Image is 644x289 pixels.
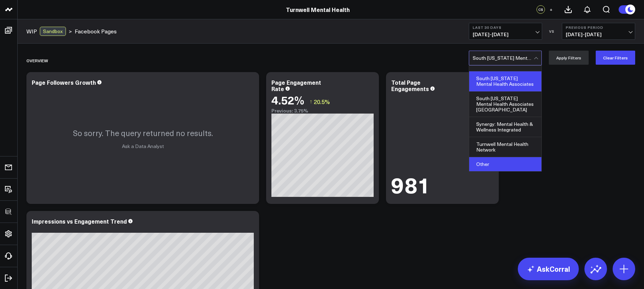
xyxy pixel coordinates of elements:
button: + [547,5,555,14]
div: Previous: 3.75% [271,108,374,114]
span: ↑ [309,97,312,106]
a: Facebook Pages [75,27,117,35]
span: 20.5% [314,98,330,105]
div: Total Page Engagements [391,78,429,92]
button: Last 30 Days[DATE]-[DATE] [469,23,542,40]
button: Clear Filters [596,51,635,65]
div: Impressions vs Engagement Trend [32,217,127,225]
div: CS [536,5,545,14]
a: AskCorral [518,258,579,280]
div: 981 [391,173,430,195]
div: Turnwell Mental Health Network [469,137,541,157]
div: Other [469,157,541,171]
div: Page Followers Growth [32,78,96,86]
div: Sandbox [40,27,66,36]
div: Synergy: Mental Health & Wellness Integrated [469,117,541,137]
div: VS [546,29,558,33]
span: [DATE] - [DATE] [473,32,538,37]
span: [DATE] - [DATE] [566,32,631,37]
div: 4.52% [271,94,304,106]
span: + [550,7,553,12]
p: So sorry. The query returned no results. [73,128,213,138]
a: Ask a Data Analyst [122,143,164,149]
button: Apply Filters [549,51,589,65]
div: Page Engagement Rate [271,78,321,92]
button: Previous Period[DATE]-[DATE] [562,23,635,40]
a: Turnwell Mental Health [286,6,350,13]
b: Previous Period [566,25,631,30]
div: South [US_STATE] Mental Health Associates [469,71,541,91]
a: WIP [26,27,37,35]
b: Last 30 Days [473,25,538,30]
div: South [US_STATE] Mental Health Associates [GEOGRAPHIC_DATA] [469,91,541,117]
div: > [26,27,72,36]
div: Overview [26,52,48,69]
